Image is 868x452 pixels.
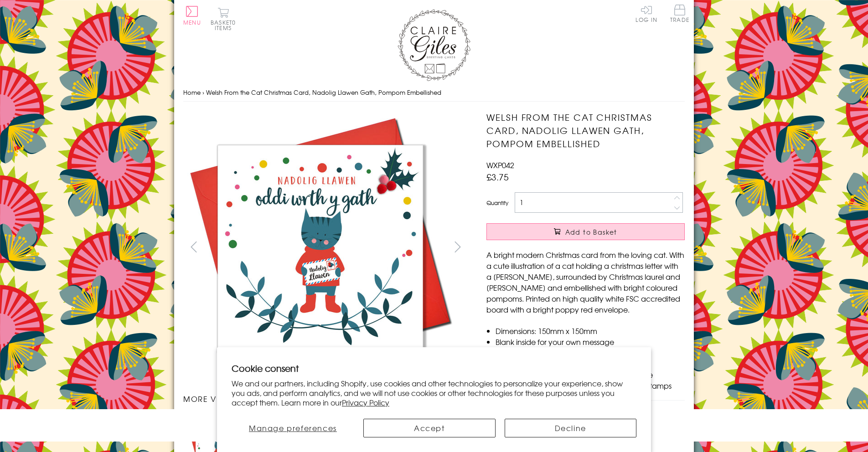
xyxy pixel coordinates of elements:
span: Trade [670,5,689,22]
span: WXP042 [486,159,514,170]
img: Claire Giles Greetings Cards [398,9,470,81]
span: Add to Basket [565,227,617,236]
nav: breadcrumbs [183,83,685,102]
button: Menu [183,6,201,25]
h2: Cookie consent [232,362,636,375]
li: Blank inside for your own message [496,336,685,347]
label: Quantity [486,199,508,207]
span: £3.75 [486,170,509,183]
button: next [448,236,468,257]
button: Add to Basket [486,223,685,240]
span: Welsh From the Cat Christmas Card, Nadolig Llawen Gath, Pompom Embellished [206,88,441,97]
span: 0 items [215,18,236,32]
button: prev [183,236,204,257]
a: Privacy Policy [342,397,389,408]
h3: More views [183,393,468,404]
button: Decline [505,419,637,437]
a: Trade [670,5,689,24]
li: Dimensions: 150mm x 150mm [496,325,685,336]
button: Accept [363,419,496,437]
a: Log In [635,5,657,22]
span: Menu [183,18,201,26]
p: A bright modern Christmas card from the loving cat. With a cute illustration of a cat holding a c... [486,249,685,315]
span: › [202,88,204,97]
h1: Welsh From the Cat Christmas Card, Nadolig Llawen Gath, Pompom Embellished [486,111,685,150]
img: Welsh From the Cat Christmas Card, Nadolig Llawen Gath, Pompom Embellished [183,111,457,384]
a: Home [183,88,201,97]
span: Manage preferences [249,422,337,433]
button: Manage preferences [232,419,354,437]
button: Basket0 items [211,7,236,31]
p: We and our partners, including Shopify, use cookies and other technologies to personalize your ex... [232,379,636,407]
